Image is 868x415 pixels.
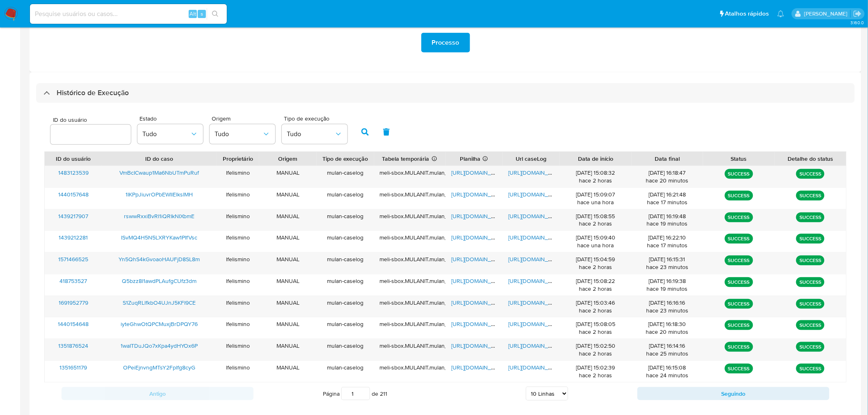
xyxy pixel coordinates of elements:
[850,19,864,26] span: 3.160.0
[201,10,203,18] span: s
[207,8,224,20] button: search-icon
[804,10,850,18] p: laisa.felismino@mercadolivre.com
[725,9,769,18] span: Atalhos rápidos
[30,9,227,19] input: Pesquise usuários ou casos...
[777,10,784,17] a: Notificações
[853,9,862,18] a: Sair
[190,10,196,18] span: Alt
